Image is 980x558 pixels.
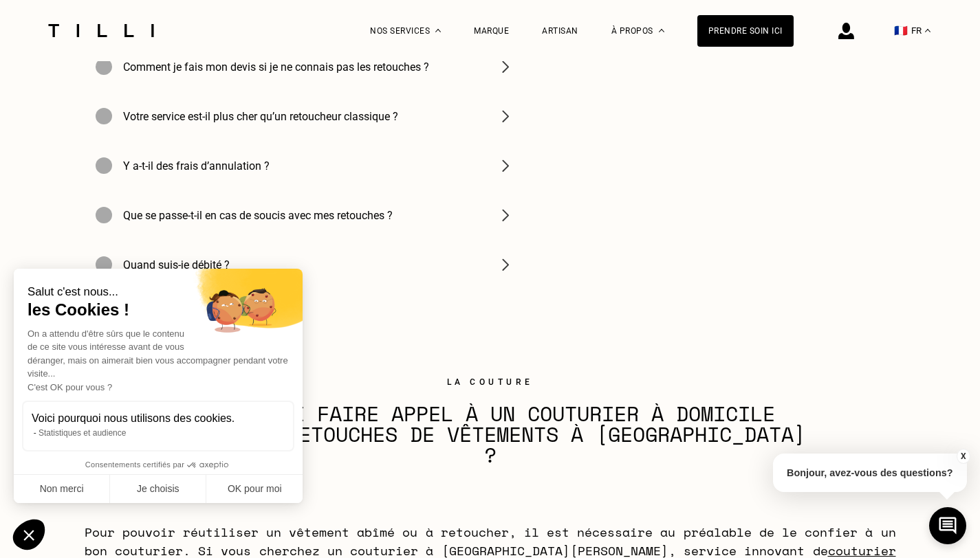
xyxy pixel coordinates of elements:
[956,449,970,464] button: X
[206,398,775,429] span: Pourquoi faire appel à un couturier à domicile
[123,159,270,172] h4: Y a-t-il des frais d’annulation ?
[474,26,509,36] a: Marque
[542,26,578,36] a: Artisan
[435,29,441,32] img: Menu déroulant
[838,23,854,39] img: icône connexion
[659,29,664,32] img: Menu déroulant à propos
[447,372,534,392] div: La couture
[497,58,514,75] img: chevron
[497,256,514,273] img: chevron
[497,157,514,174] img: chevron
[697,15,794,47] a: Prendre soin ici
[894,24,908,37] span: 🇫🇷
[123,110,398,123] h4: Votre service est-il plus cher qu’un retoucheur classique ?
[175,418,818,470] span: pour vos retouches de vêtements à [GEOGRAPHIC_DATA] ?
[497,207,514,223] img: chevron
[123,209,393,222] h4: Que se passe-t-il en cas de soucis avec mes retouches ?
[925,29,930,32] img: menu déroulant
[123,60,429,74] h4: Comment je fais mon devis si je ne connais pas les retouches ?
[123,258,230,271] h4: Quand suis-je débité ?
[497,108,514,124] img: chevron
[43,24,159,37] img: Logo du service de couturière Tilli
[773,454,967,492] p: Bonjour, avez-vous des questions?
